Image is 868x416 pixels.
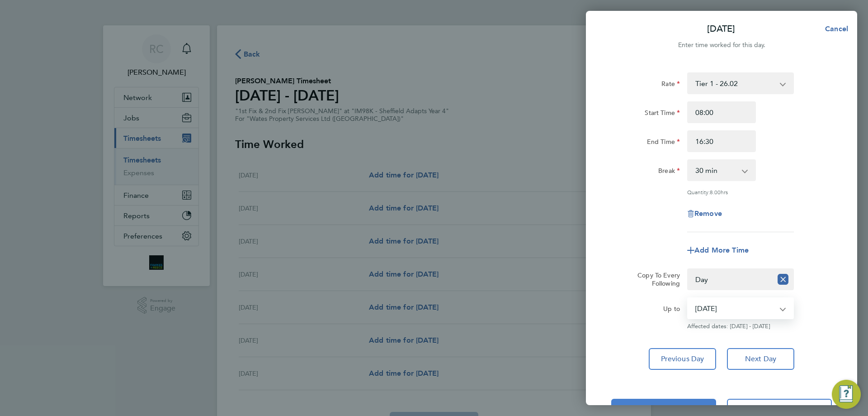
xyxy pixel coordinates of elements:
button: Remove [687,210,722,217]
button: Cancel [811,20,857,38]
div: Enter time worked for this day. [586,40,857,51]
label: Rate [661,80,680,91]
span: Remove [694,209,722,218]
input: E.g. 18:00 [687,130,756,152]
button: Previous Day [649,348,716,370]
span: 8.00 [710,188,721,196]
label: Copy To Every Following [630,271,680,287]
span: Cancel [822,24,848,33]
input: E.g. 08:00 [687,101,756,123]
label: End Time [647,138,680,148]
label: Up to [663,305,680,316]
span: Add More Time [694,246,749,254]
p: [DATE] [707,23,735,35]
div: Quantity: hrs [687,188,794,196]
span: Affected dates: [DATE] - [DATE] [687,323,794,330]
label: Break [658,167,680,177]
label: Start Time [645,109,680,120]
button: Add More Time [687,247,749,254]
button: Reset selection [778,269,788,289]
span: Previous Day [661,354,704,363]
button: Next Day [727,348,794,370]
span: Next Day [745,354,776,363]
button: Engage Resource Center [832,380,861,409]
